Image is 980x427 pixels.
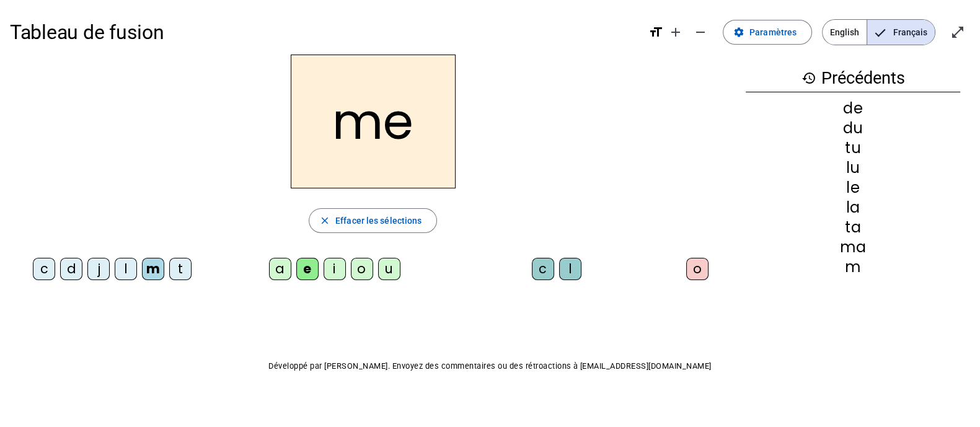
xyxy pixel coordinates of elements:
mat-icon: open_in_full [950,25,965,40]
button: Effacer les sélections [309,208,437,233]
span: Français [867,20,935,45]
div: c [33,258,55,280]
div: ma [746,240,960,255]
div: u [378,258,400,280]
div: c [532,258,554,280]
div: de [746,101,960,116]
div: le [746,180,960,195]
mat-icon: format_size [648,25,663,40]
p: Développé par [PERSON_NAME]. Envoyez des commentaires ou des rétroactions à [EMAIL_ADDRESS][DOMAI... [10,359,970,374]
div: i [324,258,346,280]
div: l [559,258,581,280]
div: la [746,200,960,215]
div: j [87,258,110,280]
div: l [115,258,137,280]
div: du [746,121,960,136]
div: m [142,258,164,280]
div: a [269,258,291,280]
div: o [686,258,709,280]
div: ta [746,220,960,235]
mat-icon: close [319,215,330,226]
mat-icon: remove [693,25,708,40]
button: Entrer en plein écran [945,20,970,45]
div: tu [746,141,960,156]
h1: Tableau de fusion [10,12,638,52]
h3: Précédents [746,64,960,92]
span: Paramètres [749,25,797,40]
button: Diminuer la taille de la police [688,20,713,45]
h2: me [291,55,456,188]
div: e [296,258,319,280]
mat-button-toggle-group: Language selection [822,19,935,45]
div: m [746,260,960,275]
div: o [351,258,373,280]
span: Effacer les sélections [335,213,422,228]
button: Augmenter la taille de la police [663,20,688,45]
mat-icon: history [801,71,816,86]
div: d [60,258,82,280]
button: Paramètres [723,20,812,45]
div: lu [746,161,960,175]
div: t [169,258,192,280]
mat-icon: add [668,25,683,40]
span: English [823,20,867,45]
mat-icon: settings [733,27,744,38]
